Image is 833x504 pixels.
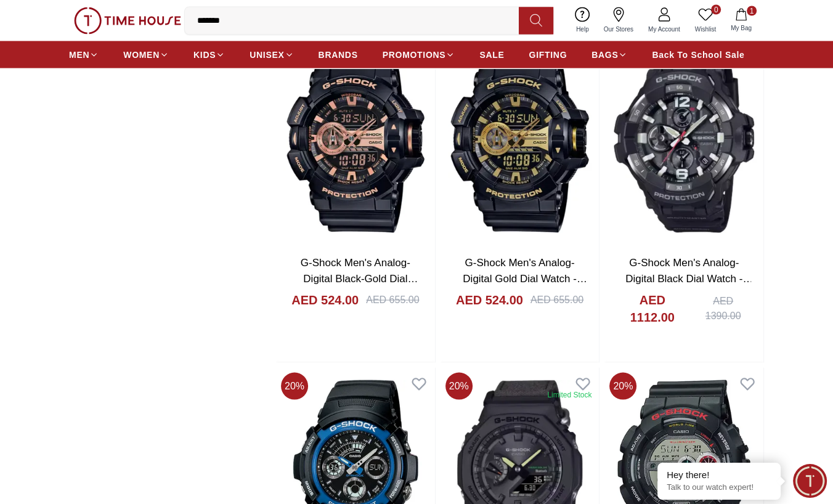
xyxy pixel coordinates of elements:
[123,49,160,61] span: WOMEN
[479,44,504,66] a: SALE
[617,291,688,326] h4: AED 1112.00
[383,44,455,66] a: PROMOTIONS
[69,44,99,66] a: MEN
[366,293,419,307] div: AED 655.00
[299,257,418,300] a: G-Shock Men's Analog-Digital Black-Gold Dial Watch - GA-400GB-1A4
[530,293,583,307] div: AED 655.00
[747,6,757,16] span: 1
[291,291,359,309] h4: AED 524.00
[591,44,627,66] a: BAGS
[652,44,744,66] a: Back To School Sale
[690,25,721,34] span: Wishlist
[726,23,757,33] span: My Bag
[193,44,225,66] a: KIDS
[643,25,685,34] span: My Account
[456,291,523,309] h4: AED 524.00
[652,49,744,61] span: Back To School Sale
[281,373,308,400] span: 20 %
[74,7,181,35] img: ...
[569,5,596,36] a: Help
[441,36,599,246] img: G-Shock Men's Analog-Digital Gold Dial Watch - GA-400GB-1A9
[445,373,473,400] span: 20 %
[383,49,446,61] span: PROMOTIONS
[695,294,751,323] div: AED 1390.00
[250,49,284,61] span: UNISEX
[193,49,216,61] span: KIDS
[793,464,827,498] div: Chat Widget
[529,49,567,61] span: GIFTING
[596,5,641,36] a: Our Stores
[599,25,638,34] span: Our Stores
[319,44,358,66] a: BRANDS
[667,482,771,493] p: Talk to our watch expert!
[591,49,618,61] span: BAGS
[69,49,89,61] span: MEN
[123,44,169,66] a: WOMEN
[604,36,763,246] img: G-Shock Men's Analog-Digital Black Dial Watch - GR-B300-1ADR
[547,390,591,400] div: Limited Stock
[479,49,504,61] span: SALE
[723,6,759,35] button: 1My Bag
[609,373,636,400] span: 20 %
[625,257,753,300] a: G-Shock Men's Analog-Digital Black Dial Watch - GR-B300-1ADR
[529,44,567,66] a: GIFTING
[319,49,358,61] span: BRANDS
[688,5,723,36] a: 0Wishlist
[250,44,293,66] a: UNISEX
[711,5,721,15] span: 0
[667,469,771,481] div: Hey there!
[463,257,587,300] a: G-Shock Men's Analog-Digital Gold Dial Watch - GA-400GB-1A9
[571,25,594,34] span: Help
[276,36,435,246] img: G-Shock Men's Analog-Digital Black-Gold Dial Watch - GA-400GB-1A4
